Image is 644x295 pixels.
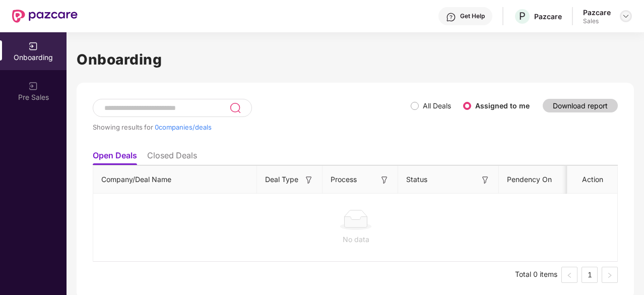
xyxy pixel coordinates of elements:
[583,8,611,17] div: Pazcare
[515,267,557,283] li: Total 0 items
[77,48,634,71] h1: Onboarding
[147,150,197,165] li: Closed Deals
[446,12,456,22] img: svg+xml;base64,PHN2ZyBpZD0iSGVscC0zMngzMiIgeG1sbnM9Imh0dHA6Ly93d3cudzMub3JnLzIwMDAvc3ZnIiB3aWR0aD...
[423,101,451,110] label: All Deals
[582,267,598,283] li: 1
[101,234,610,245] div: No data
[93,166,257,194] th: Company/Deal Name
[582,267,597,282] a: 1
[622,12,630,20] img: svg+xml;base64,PHN2ZyBpZD0iRHJvcGRvd24tMzJ4MzIiIHhtbG5zPSJodHRwOi8vd3d3LnczLm9yZy8yMDAwL3N2ZyIgd2...
[475,101,530,110] label: Assigned to me
[561,267,577,283] li: Previous Page
[379,175,390,185] img: svg+xml;base64,PHN2ZyB3aWR0aD0iMTYiIGhlaWdodD0iMTYiIHZpZXdCb3g9IjAgMCAxNiAxNiIgZmlsbD0ibm9uZSIgeG...
[534,12,562,21] div: Pazcare
[607,272,613,278] span: right
[93,123,411,131] div: Showing results for
[229,102,241,114] img: svg+xml;base64,PHN2ZyB3aWR0aD0iMjQiIGhlaWdodD0iMjUiIHZpZXdCb3g9IjAgMCAyNCAyNSIgZmlsbD0ibm9uZSIgeG...
[543,99,618,112] button: Download report
[28,81,38,91] img: svg+xml;base64,PHN2ZyB3aWR0aD0iMjAiIGhlaWdodD0iMjAiIHZpZXdCb3g9IjAgMCAyMCAyMCIgZmlsbD0ibm9uZSIgeG...
[583,17,611,25] div: Sales
[602,267,618,283] button: right
[507,174,552,185] span: Pendency On
[519,10,526,22] span: P
[12,10,78,23] img: New Pazcare Logo
[561,267,577,283] button: left
[28,41,38,51] img: svg+xml;base64,PHN2ZyB3aWR0aD0iMjAiIGhlaWdodD0iMjAiIHZpZXdCb3g9IjAgMCAyMCAyMCIgZmlsbD0ibm9uZSIgeG...
[93,150,137,165] li: Open Deals
[304,175,314,185] img: svg+xml;base64,PHN2ZyB3aWR0aD0iMTYiIGhlaWdodD0iMTYiIHZpZXdCb3g9IjAgMCAxNiAxNiIgZmlsbD0ibm9uZSIgeG...
[265,174,298,185] span: Deal Type
[155,123,212,131] span: 0 companies/deals
[406,174,427,185] span: Status
[331,174,357,185] span: Process
[480,175,490,185] img: svg+xml;base64,PHN2ZyB3aWR0aD0iMTYiIGhlaWdodD0iMTYiIHZpZXdCb3g9IjAgMCAxNiAxNiIgZmlsbD0ibm9uZSIgeG...
[460,12,485,20] div: Get Help
[602,267,618,283] li: Next Page
[567,166,618,194] th: Action
[566,272,572,278] span: left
